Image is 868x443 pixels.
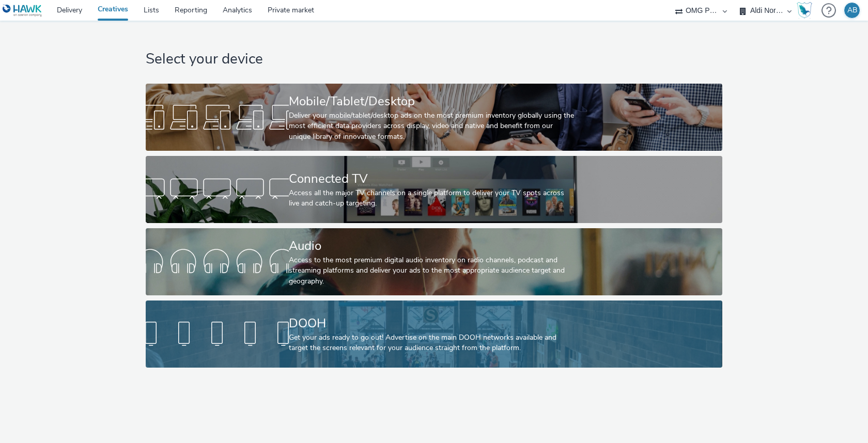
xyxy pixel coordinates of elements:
div: Access all the major TV channels on a single platform to deliver your TV spots across live and ca... [289,188,575,209]
div: DOOH [289,314,575,333]
h1: Select your device [146,50,722,69]
div: Access to the most premium digital audio inventory on radio channels, podcast and streaming platf... [289,255,575,287]
div: Audio [289,237,575,255]
div: Mobile/Tablet/Desktop [289,92,575,110]
a: Mobile/Tablet/DesktopDeliver your mobile/tablet/desktop ads on the most premium inventory globall... [146,84,722,151]
div: AB [847,3,857,18]
a: DOOHGet your ads ready to go out! Advertise on the main DOOH networks available and target the sc... [146,300,722,368]
div: Connected TV [289,170,575,188]
a: Connected TVAccess all the major TV channels on a single platform to deliver your TV spots across... [146,156,722,223]
img: Hawk Academy [797,2,812,19]
div: Deliver your mobile/tablet/desktop ads on the most premium inventory globally using the most effi... [289,110,575,142]
div: Get your ads ready to go out! Advertise on the main DOOH networks available and target the screen... [289,333,575,354]
a: AudioAccess to the most premium digital audio inventory on radio channels, podcast and streaming ... [146,228,722,295]
img: undefined Logo [3,4,42,17]
a: Hawk Academy [797,2,816,19]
